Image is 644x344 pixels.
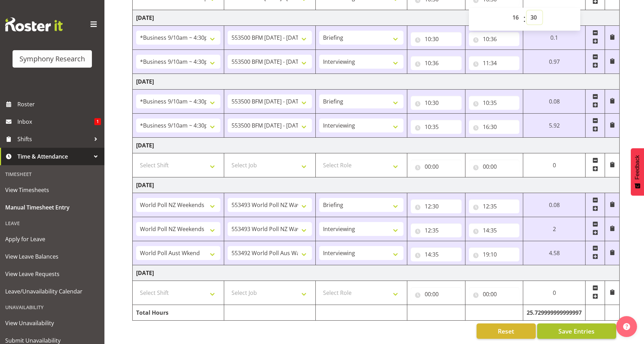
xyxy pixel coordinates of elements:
[133,305,224,321] td: Total Hours
[2,248,103,265] a: View Leave Balances
[133,138,620,153] td: [DATE]
[523,114,586,138] td: 5.92
[411,96,462,110] input: Click to select...
[2,314,103,332] a: View Unavailability
[5,269,99,279] span: View Leave Requests
[469,32,520,46] input: Click to select...
[5,286,99,297] span: Leave/Unavailability Calendar
[17,134,91,144] span: Shifts
[411,223,462,237] input: Click to select...
[537,323,616,339] button: Save Entries
[523,281,586,305] td: 0
[469,247,520,261] input: Click to select...
[523,305,586,321] td: 25.729999999999997
[5,251,99,262] span: View Leave Balances
[469,287,520,301] input: Click to select...
[2,300,103,314] div: Unavailability
[469,120,520,134] input: Click to select...
[469,199,520,213] input: Click to select...
[477,323,536,339] button: Reset
[133,177,620,193] td: [DATE]
[5,185,99,195] span: View Timesheets
[19,54,85,64] div: Symphony Research
[523,50,586,74] td: 0.97
[2,216,103,230] div: Leave
[5,234,99,244] span: Apply for Leave
[523,217,586,241] td: 2
[94,118,101,125] span: 1
[498,327,514,336] span: Reset
[523,193,586,217] td: 0.08
[5,318,99,328] span: View Unavailability
[411,160,462,174] input: Click to select...
[2,283,103,300] a: Leave/Unavailability Calendar
[631,148,644,196] button: Feedback - Show survey
[2,265,103,283] a: View Leave Requests
[5,202,99,213] span: Manual Timesheet Entry
[623,323,630,330] img: help-xxl-2.png
[523,10,526,28] span: :
[411,199,462,213] input: Click to select...
[469,56,520,70] input: Click to select...
[133,10,620,26] td: [DATE]
[411,120,462,134] input: Click to select...
[5,17,63,31] img: Rosterit website logo
[2,199,103,216] a: Manual Timesheet Entry
[523,153,586,177] td: 0
[133,265,620,281] td: [DATE]
[133,74,620,90] td: [DATE]
[469,223,520,237] input: Click to select...
[17,116,94,127] span: Inbox
[523,241,586,265] td: 4.58
[634,155,641,179] span: Feedback
[2,167,103,181] div: Timesheet
[411,247,462,261] input: Click to select...
[469,160,520,174] input: Click to select...
[523,90,586,114] td: 0.08
[17,99,101,109] span: Roster
[411,32,462,46] input: Click to select...
[411,56,462,70] input: Click to select...
[17,151,91,162] span: Time & Attendance
[411,287,462,301] input: Click to select...
[2,181,103,199] a: View Timesheets
[469,96,520,110] input: Click to select...
[2,230,103,248] a: Apply for Leave
[558,327,595,336] span: Save Entries
[523,26,586,50] td: 0.1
